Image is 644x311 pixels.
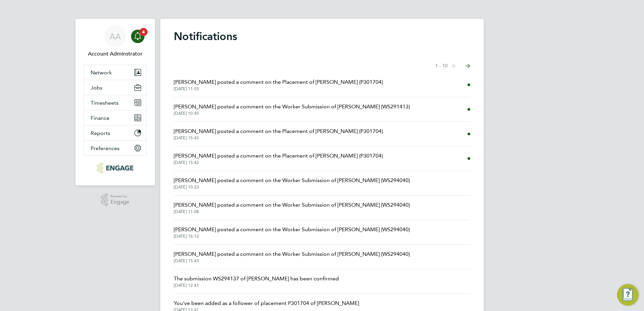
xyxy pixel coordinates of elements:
[174,152,383,165] a: [PERSON_NAME] posted a comment on the Placement of [PERSON_NAME] (P301704)[DATE] 15:42
[91,115,109,121] span: Finance
[84,80,147,95] button: Jobs
[435,59,470,73] nav: Select page of notifications list
[91,69,112,76] span: Network
[174,250,410,258] span: [PERSON_NAME] posted a comment on the Worker Submission of [PERSON_NAME] (WS294040)
[109,32,121,41] span: AA
[174,127,383,135] span: [PERSON_NAME] posted a comment on the Placement of [PERSON_NAME] (P301704)
[174,275,339,283] span: The submission WS294137 of [PERSON_NAME] has been confirmed
[617,284,639,306] button: Engage Resource Center
[174,103,410,111] span: [PERSON_NAME] posted a comment on the Worker Submission of [PERSON_NAME] (WS291413)
[84,65,147,80] button: Network
[435,63,448,69] span: 1 - 10
[174,103,410,116] a: [PERSON_NAME] posted a comment on the Worker Submission of [PERSON_NAME] (WS291413)[DATE] 10:45
[174,160,383,165] span: [DATE] 15:42
[75,19,155,185] nav: Main navigation
[110,194,129,199] span: Powered by
[174,299,359,307] span: You've been added as a follower of placement P301704 of [PERSON_NAME]
[174,283,339,288] span: [DATE] 12:41
[174,30,470,43] h1: Notifications
[174,135,383,141] span: [DATE] 15:43
[174,258,410,264] span: [DATE] 15:43
[174,78,383,92] a: [PERSON_NAME] posted a comment on the Placement of [PERSON_NAME] (P301704)[DATE] 11:03
[174,226,410,234] span: [PERSON_NAME] posted a comment on the Worker Submission of [PERSON_NAME] (WS294040)
[174,176,410,184] span: [PERSON_NAME] posted a comment on the Worker Submission of [PERSON_NAME] (WS294040)
[174,209,410,214] span: [DATE] 11:08
[131,26,144,47] a: 4
[174,184,410,190] span: [DATE] 10:23
[91,130,110,136] span: Reports
[97,163,133,173] img: protocol-logo-retina.png
[84,95,147,110] button: Timesheets
[84,163,147,173] a: Go to home page
[174,201,410,209] span: [PERSON_NAME] posted a comment on the Worker Submission of [PERSON_NAME] (WS294040)
[174,111,410,116] span: [DATE] 10:45
[174,127,383,141] a: [PERSON_NAME] posted a comment on the Placement of [PERSON_NAME] (P301704)[DATE] 15:43
[174,250,410,264] a: [PERSON_NAME] posted a comment on the Worker Submission of [PERSON_NAME] (WS294040)[DATE] 15:43
[84,50,147,58] span: Account Adminstrator
[84,110,147,125] button: Finance
[174,176,410,190] a: [PERSON_NAME] posted a comment on the Worker Submission of [PERSON_NAME] (WS294040)[DATE] 10:23
[84,141,147,155] button: Preferences
[110,199,129,205] span: Engage
[174,86,383,92] span: [DATE] 11:03
[91,100,119,106] span: Timesheets
[101,194,130,206] a: Powered byEngage
[174,78,383,86] span: [PERSON_NAME] posted a comment on the Placement of [PERSON_NAME] (P301704)
[91,84,102,91] span: Jobs
[174,152,383,160] span: [PERSON_NAME] posted a comment on the Placement of [PERSON_NAME] (P301704)
[174,226,410,239] a: [PERSON_NAME] posted a comment on the Worker Submission of [PERSON_NAME] (WS294040)[DATE] 16:12
[84,126,147,140] button: Reports
[174,201,410,214] a: [PERSON_NAME] posted a comment on the Worker Submission of [PERSON_NAME] (WS294040)[DATE] 11:08
[84,26,147,58] a: AAAccount Adminstrator
[139,28,148,36] span: 4
[174,234,410,239] span: [DATE] 16:12
[91,145,120,151] span: Preferences
[174,275,339,288] a: The submission WS294137 of [PERSON_NAME] has been confirmed[DATE] 12:41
